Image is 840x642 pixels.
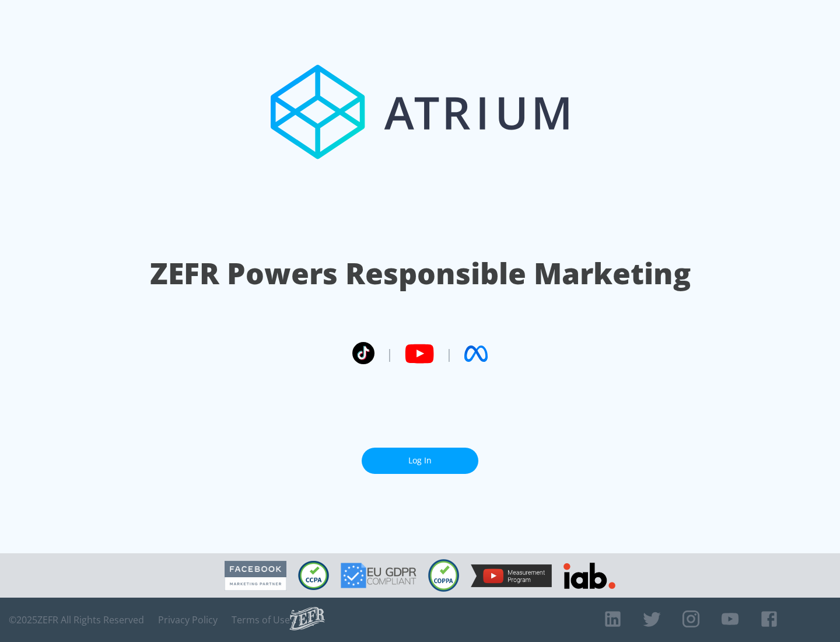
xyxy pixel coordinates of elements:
img: IAB [563,563,615,589]
span: | [446,345,453,362]
span: © 2025 ZEFR All Rights Reserved [9,614,144,626]
a: Terms of Use [232,614,290,626]
h1: ZEFR Powers Responsible Marketing [150,253,691,294]
img: YouTube Measurement Program [471,564,552,587]
img: GDPR Compliant [341,563,416,588]
img: Facebook Marketing Partner [225,561,286,591]
a: Privacy Policy [158,614,218,626]
img: COPPA Compliant [428,559,459,592]
img: CCPA Compliant [298,561,329,590]
a: Log In [362,448,478,474]
span: | [386,345,393,362]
